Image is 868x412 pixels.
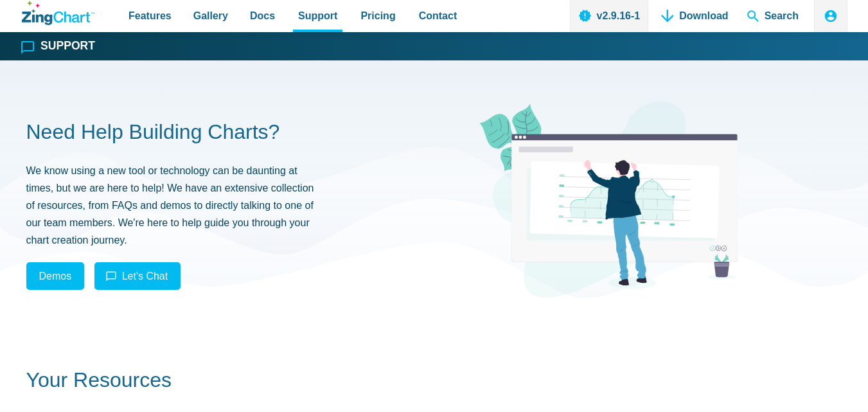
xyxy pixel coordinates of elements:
[22,1,94,25] a: ZingChart Logo. Click to return to the homepage
[26,367,842,394] h2: Your Resources
[26,262,85,290] a: Demos
[360,7,395,24] span: Pricing
[419,7,457,24] span: Contact
[40,40,95,52] h1: Support
[298,7,337,24] span: Support
[250,7,275,24] span: Docs
[193,7,228,24] span: Gallery
[128,7,172,24] span: Features
[39,267,72,285] span: Demos
[26,119,389,146] h2: Need Help Building Charts?
[26,162,315,249] p: We know using a new tool or technology can be daunting at times, but we are here to help! We have...
[122,271,168,282] span: Let's Chat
